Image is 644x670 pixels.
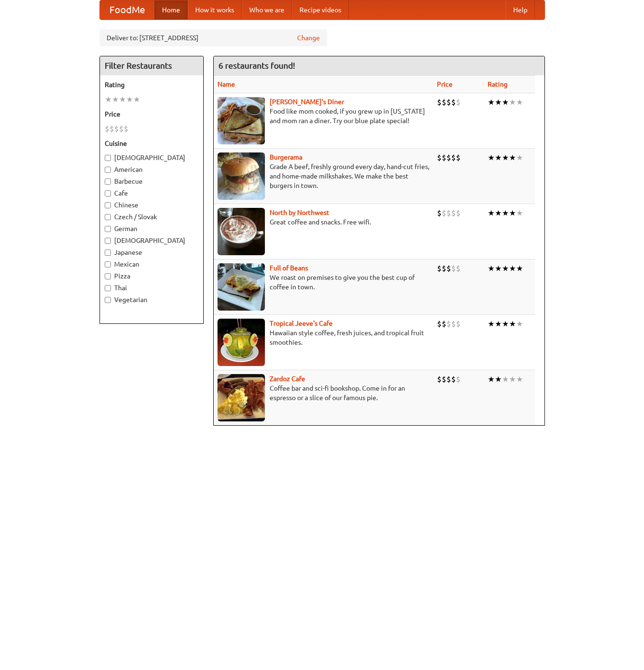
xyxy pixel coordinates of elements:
[105,250,111,256] input: Japanese
[495,152,502,163] li: ★
[502,263,509,274] li: ★
[105,214,111,220] input: Czech / Slovak
[105,273,111,279] input: Pizza
[456,208,461,218] li: $
[292,0,349,19] a: Recipe videos
[488,374,495,384] li: ★
[218,208,265,255] img: north.jpg
[105,109,199,119] h5: Price
[446,319,451,329] li: $
[218,97,265,144] img: sallys.jpg
[451,152,456,163] li: $
[270,264,308,272] a: Full of Beans
[105,165,199,174] label: American
[154,0,188,19] a: Home
[270,153,302,161] a: Burgerama
[437,319,442,329] li: $
[456,97,461,107] li: $
[502,208,509,218] li: ★
[100,29,327,46] div: Deliver to: [STREET_ADDRESS]
[270,209,329,216] a: North by Northwest
[105,124,109,134] li: $
[509,263,516,274] li: ★
[270,375,305,383] b: Zardoz Cafe
[114,124,119,134] li: $
[456,319,461,329] li: $
[100,56,203,75] h4: Filter Restaurants
[442,319,446,329] li: $
[218,328,429,347] p: Hawaiian style coffee, fresh juices, and tropical fruit smoothies.
[105,226,111,232] input: German
[509,152,516,163] li: ★
[488,152,495,163] li: ★
[105,297,111,303] input: Vegetarian
[297,33,320,43] a: Change
[451,374,456,384] li: $
[437,263,442,274] li: $
[509,374,516,384] li: ★
[495,319,502,329] li: ★
[437,374,442,384] li: $
[446,152,451,163] li: $
[105,94,112,105] li: ★
[218,217,429,227] p: Great coffee and snacks. Free wifi.
[488,263,495,274] li: ★
[105,295,199,304] label: Vegetarian
[105,283,199,293] label: Thai
[188,0,242,19] a: How it works
[109,124,114,134] li: $
[506,0,535,19] a: Help
[218,107,429,125] p: Food like mom cooked, if you grew up in [US_STATE] and mom ran a diner. Try our blue plate special!
[488,319,495,329] li: ★
[105,188,199,198] label: Cafe
[218,152,265,200] img: burgerama.jpg
[124,124,128,134] li: $
[119,124,124,134] li: $
[218,162,429,190] p: Grade A beef, freshly ground every day, hand-cut fries, and home-made milkshakes. We make the bes...
[270,98,344,106] b: [PERSON_NAME]'s Diner
[105,261,111,268] input: Mexican
[442,152,446,163] li: $
[105,167,111,173] input: American
[105,248,199,257] label: Japanese
[516,152,523,163] li: ★
[451,208,456,218] li: $
[105,177,199,186] label: Barbecue
[105,139,199,148] h5: Cuisine
[456,263,461,274] li: $
[105,153,199,162] label: [DEMOGRAPHIC_DATA]
[100,0,154,19] a: FoodMe
[133,94,140,105] li: ★
[488,97,495,107] li: ★
[218,374,265,421] img: zardoz.jpg
[516,208,523,218] li: ★
[442,97,446,107] li: $
[218,273,429,292] p: We roast on premises to give you the best cup of coffee in town.
[451,319,456,329] li: $
[105,80,199,89] h5: Rating
[437,152,442,163] li: $
[442,374,446,384] li: $
[495,374,502,384] li: ★
[218,384,429,402] p: Coffee bar and sci-fi bookshop. Come in for an espresso or a slice of our famous pie.
[495,208,502,218] li: ★
[509,319,516,329] li: ★
[495,97,502,107] li: ★
[105,190,111,197] input: Cafe
[509,208,516,218] li: ★
[242,0,292,19] a: Who we are
[105,236,199,245] label: [DEMOGRAPHIC_DATA]
[270,320,333,327] a: Tropical Jeeve's Cafe
[437,80,453,88] a: Price
[456,374,461,384] li: $
[105,285,111,291] input: Thai
[126,94,133,105] li: ★
[446,374,451,384] li: $
[502,374,509,384] li: ★
[446,263,451,274] li: $
[451,263,456,274] li: $
[516,319,523,329] li: ★
[516,263,523,274] li: ★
